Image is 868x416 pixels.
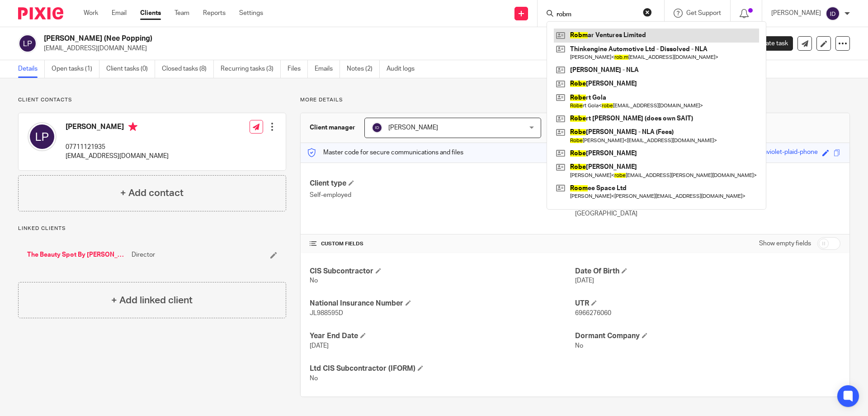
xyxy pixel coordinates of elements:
[52,60,99,78] a: Open tasks (1)
[239,9,263,18] a: Settings
[66,152,169,161] p: [EMAIL_ADDRESS][DOMAIN_NAME]
[66,143,169,152] p: 07711121935
[575,310,611,316] span: 6966276060
[310,277,318,284] span: No
[44,34,590,43] h2: [PERSON_NAME] (Nee Popping)
[120,186,184,200] h4: + Add contact
[111,293,193,307] h4: + Add linked client
[310,179,575,188] h4: Client type
[719,148,818,158] div: established-ultraviolet-plaid-phone
[759,239,811,248] label: Show empty fields
[203,9,226,18] a: Reports
[310,299,575,308] h4: National Insurance Number
[575,343,583,349] span: No
[310,331,575,341] h4: Year End Date
[44,44,727,53] p: [EMAIL_ADDRESS][DOMAIN_NAME]
[575,299,840,308] h4: UTR
[175,9,189,18] a: Team
[162,60,214,78] a: Closed tasks (8)
[66,122,169,134] h4: [PERSON_NAME]
[128,122,137,131] i: Primary
[575,331,840,341] h4: Dormant Company
[310,123,355,132] h3: Client manager
[27,250,127,259] a: The Beauty Spot By [PERSON_NAME] Limited
[388,124,438,131] span: [PERSON_NAME]
[221,60,281,78] a: Recurring tasks (3)
[372,122,382,133] img: svg%3E
[18,7,63,19] img: Pixie
[310,375,318,382] span: No
[28,122,57,151] img: svg%3E
[307,148,463,157] p: Master code for secure communications and files
[741,36,793,51] a: Create task
[575,267,840,276] h4: Date Of Birth
[315,60,340,78] a: Emails
[106,60,155,78] a: Client tasks (0)
[347,60,380,78] a: Notes (2)
[575,277,594,284] span: [DATE]
[643,8,652,17] button: Clear
[387,60,421,78] a: Audit logs
[310,191,575,200] p: Self-employed
[140,9,161,18] a: Clients
[686,10,721,16] span: Get Support
[310,364,575,373] h4: Ltd CIS Subcontractor (IFORM)
[112,9,127,18] a: Email
[300,96,850,104] p: More details
[310,267,575,276] h4: CIS Subcontractor
[18,96,286,104] p: Client contacts
[18,34,37,53] img: svg%3E
[310,310,343,316] span: JL988595D
[826,6,840,21] img: svg%3E
[18,60,45,78] a: Details
[575,209,840,218] p: [GEOGRAPHIC_DATA]
[771,9,821,18] p: [PERSON_NAME]
[556,11,637,19] input: Search
[310,240,575,248] h4: CUSTOM FIELDS
[18,225,286,232] p: Linked clients
[132,250,155,259] span: Director
[310,343,329,349] span: [DATE]
[288,60,308,78] a: Files
[84,9,98,18] a: Work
